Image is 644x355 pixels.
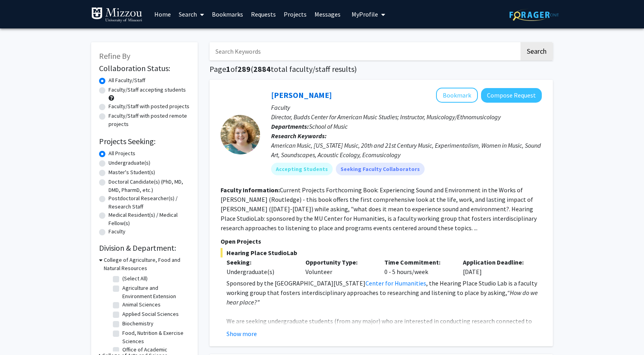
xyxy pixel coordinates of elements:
[226,64,230,74] span: 1
[253,64,271,74] span: 2884
[365,279,426,287] a: Center for Humanities
[238,64,251,74] span: 289
[109,159,150,167] label: Undergraduate(s)
[436,88,478,103] button: Add Megan Murph to Bookmarks
[109,86,186,94] label: Faculty/Staff accepting students
[378,257,457,276] div: 0 - 5 hours/week
[109,112,190,128] label: Faculty/Staff with posted remote projects
[227,278,542,307] p: Sponsored by the [GEOGRAPHIC_DATA][US_STATE] , the Hearing Place Studio Lab is a faculty working ...
[271,112,542,122] p: Director, Budds Center for American Music Studies; Instructor, Musicology/Ethnomusicology
[109,102,189,111] label: Faculty/Staff with posted projects
[509,9,559,21] img: ForagerOne Logo
[271,122,309,130] b: Departments:
[109,149,135,158] label: All Projects
[109,76,145,85] label: All Faculty/Staff
[271,90,332,100] a: [PERSON_NAME]
[210,64,553,74] h1: Page of ( total faculty/staff results)
[311,0,344,28] a: Messages
[221,248,542,257] span: Hearing Place StudioLab
[271,163,333,175] mat-chip: Accepting Students
[109,211,190,227] label: Medical Resident(s) / Medical Fellow(s)
[305,257,373,267] p: Opportunity Type:
[352,10,378,18] span: My Profile
[221,237,542,246] p: Open Projects
[122,274,148,283] label: (Select All)
[227,257,294,267] p: Seeking:
[122,319,154,328] label: Biochemistry
[457,257,536,276] div: [DATE]
[271,103,542,112] p: Faculty
[109,178,190,194] label: Doctoral Candidate(s) (PhD, MD, DMD, PharmD, etc.)
[280,0,311,28] a: Projects
[463,257,530,267] p: Application Deadline:
[247,0,280,28] a: Requests
[104,256,190,272] h3: College of Agriculture, Food and Natural Resources
[99,137,190,146] h2: Projects Seeking:
[109,227,125,236] label: Faculty
[271,132,327,140] b: Research Keywords:
[122,301,161,309] label: Animal Sciences
[271,141,542,160] div: American Music, [US_STATE] Music, 20th and 21st Century Music, Experimentalism, Women in Music, S...
[122,329,188,346] label: Food, Nutrition & Exercise Sciences
[481,88,542,103] button: Compose Request to Megan Murph
[99,64,190,73] h2: Collaboration Status:
[309,122,348,130] span: School of Music
[109,194,190,211] label: Postdoctoral Researcher(s) / Research Staff
[122,310,179,318] label: Applied Social Sciences
[122,284,188,301] label: Agriculture and Environment Extension
[221,186,537,232] fg-read-more: Current Projects Forthcoming Book: Experiencing Sound and Environment in the Works of [PERSON_NAM...
[336,163,425,175] mat-chip: Seeking Faculty Collaborators
[150,0,175,28] a: Home
[384,257,451,267] p: Time Commitment:
[99,243,190,253] h2: Division & Department:
[221,186,280,194] b: Faculty Information:
[300,257,378,276] div: Volunteer
[227,329,257,338] button: Show more
[520,42,553,60] button: Search
[208,0,247,28] a: Bookmarks
[175,0,208,28] a: Search
[6,319,34,349] iframe: Chat
[99,51,130,61] span: Refine By
[210,42,519,60] input: Search Keywords
[91,7,142,23] img: University of Missouri Logo
[109,168,155,177] label: Master's Student(s)
[227,267,294,276] div: Undergraduate(s)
